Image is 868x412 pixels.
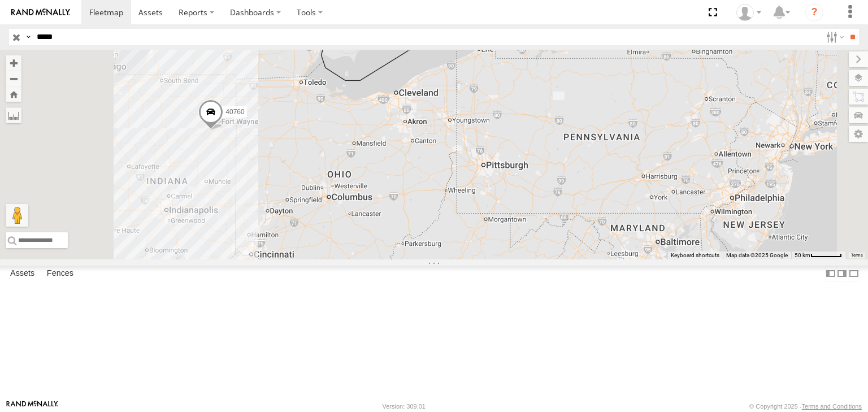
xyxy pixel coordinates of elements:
label: Search Query [24,29,33,45]
a: Visit our Website [6,401,58,412]
button: Zoom in [6,55,21,71]
span: 50 km [795,252,810,258]
label: Fences [41,266,79,281]
label: Hide Summary Table [848,266,860,282]
div: © Copyright 2025 - [749,403,862,410]
label: Measure [6,107,21,123]
button: Zoom out [6,71,21,86]
label: Dock Summary Table to the Right [836,266,848,282]
label: Assets [5,266,40,281]
label: Map Settings [849,126,868,142]
button: Map Scale: 50 km per 52 pixels [791,251,845,259]
div: Version: 309.01 [383,403,426,410]
button: Keyboard shortcuts [671,251,719,259]
a: Terms (opens in new tab) [851,253,863,258]
label: Dock Summary Table to the Left [825,266,836,282]
a: Terms and Conditions [802,403,862,410]
button: Drag Pegman onto the map to open Street View [6,204,28,227]
label: Search Filter Options [822,29,846,45]
button: Zoom Home [6,86,21,102]
i: ? [805,3,823,21]
img: rand-logo.svg [11,8,70,16]
span: 40760 [225,108,244,116]
span: Map data ©2025 Google [726,252,788,258]
div: Alfonso Garay [732,4,765,21]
